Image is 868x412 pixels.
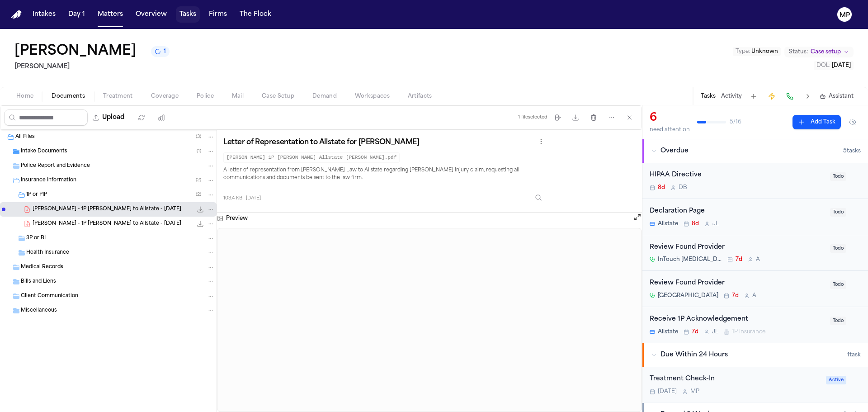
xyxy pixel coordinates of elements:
[262,93,294,100] span: Case Setup
[650,242,825,253] div: Review Found Provider
[830,244,846,253] span: Todo
[692,328,698,336] span: 7d
[642,271,868,307] div: Open task: Review Found Provider
[690,388,699,395] span: M P
[21,148,67,156] span: Intake Documents
[830,280,846,289] span: Todo
[793,115,841,129] button: Add Task
[642,367,868,403] div: Open task: Treatment Check-In
[650,206,825,217] div: Declaration Page
[642,139,868,163] button: Overdue5tasks
[21,264,63,271] span: Medical Records
[196,205,205,214] button: Download B. Knowles - 1P LOR to Allstate - 8.11.25
[826,376,846,384] span: Active
[752,292,756,299] span: A
[26,235,46,242] span: 3P or BI
[650,126,690,133] div: need attention
[650,111,690,125] div: 6
[518,114,547,120] div: 1 file selected
[650,278,825,289] div: Review Found Provider
[679,184,687,191] span: D B
[658,328,678,336] span: Allstate
[4,109,88,126] input: Search files
[21,307,57,315] span: Miscellaneous
[16,93,33,100] span: Home
[747,90,760,103] button: Add Task
[789,48,808,56] span: Status:
[820,93,854,100] button: Assistant
[196,192,201,197] span: ( 2 )
[29,6,59,23] button: Intakes
[52,93,85,100] span: Documents
[830,317,846,325] span: Todo
[751,49,778,54] span: Unknown
[223,195,242,202] span: 103.4 KB
[33,220,181,228] span: [PERSON_NAME] - 1P [PERSON_NAME] to Allstate - [DATE]
[843,147,861,155] span: 5 task s
[721,93,742,100] button: Activity
[21,177,76,185] span: Insurance Information
[197,93,214,100] span: Police
[223,152,400,163] code: [PERSON_NAME] 1P [PERSON_NAME] Allstate [PERSON_NAME].pdf
[660,350,728,360] span: Due Within 24 Hours
[642,307,868,343] div: Open task: Receive 1P Acknowledgement
[151,93,179,100] span: Coverage
[658,220,678,227] span: Allstate
[650,374,821,384] div: Treatment Check-In
[33,206,181,213] span: [PERSON_NAME] - 1P [PERSON_NAME] to Allstate - [DATE]
[312,93,337,100] span: Demand
[14,43,137,60] h1: [PERSON_NAME]
[196,219,205,228] button: Download B. Knowles - 1P LOR to Allstate - 8.11.25
[633,213,642,222] button: Open preview
[223,166,547,183] p: A letter of representation from [PERSON_NAME] Law to Allstate regarding [PERSON_NAME] injury clai...
[733,47,781,56] button: Edit Type: Unknown
[11,10,22,19] a: Home
[642,343,868,367] button: Due Within 24 Hours1task
[658,292,718,299] span: [GEOGRAPHIC_DATA]
[21,162,90,170] span: Police Report and Evidence
[732,292,739,299] span: 7d
[217,228,642,412] iframe: B. Knowles - 1P LOR to Allstate - 8.11.25
[236,6,275,23] button: The Flock
[642,163,868,199] div: Open task: HIPAA Directive
[164,48,166,55] span: 1
[530,189,547,206] button: Inspect
[176,6,200,23] button: Tasks
[196,178,201,183] span: ( 2 )
[26,191,47,199] span: 1P or PIP
[784,47,854,57] button: Change status from Case setup
[232,93,244,100] span: Mail
[205,6,231,23] a: Firms
[642,199,868,235] div: Open task: Declaration Page
[783,90,796,103] button: Make a Call
[246,195,261,202] span: [DATE]
[197,149,201,154] span: ( 1 )
[355,93,390,100] span: Workspaces
[11,10,22,19] img: Finch Logo
[814,61,854,70] button: Edit DOL: 2025-08-08
[408,93,432,100] span: Artifacts
[88,109,130,126] button: Upload
[830,208,846,217] span: Todo
[65,6,89,23] a: Day 1
[730,118,741,126] span: 5 / 16
[829,93,854,100] span: Assistant
[832,63,851,68] span: [DATE]
[756,256,760,263] span: A
[151,46,170,57] button: 1 active task
[658,184,665,191] span: 8d
[830,172,846,181] span: Todo
[196,134,201,139] span: ( 3 )
[103,93,133,100] span: Treatment
[736,256,742,263] span: 7d
[736,49,750,54] span: Type :
[658,388,677,395] span: [DATE]
[14,43,137,60] button: Edit matter name
[840,12,850,19] text: MP
[94,6,127,23] button: Matters
[660,147,689,156] span: Overdue
[132,6,170,23] button: Overview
